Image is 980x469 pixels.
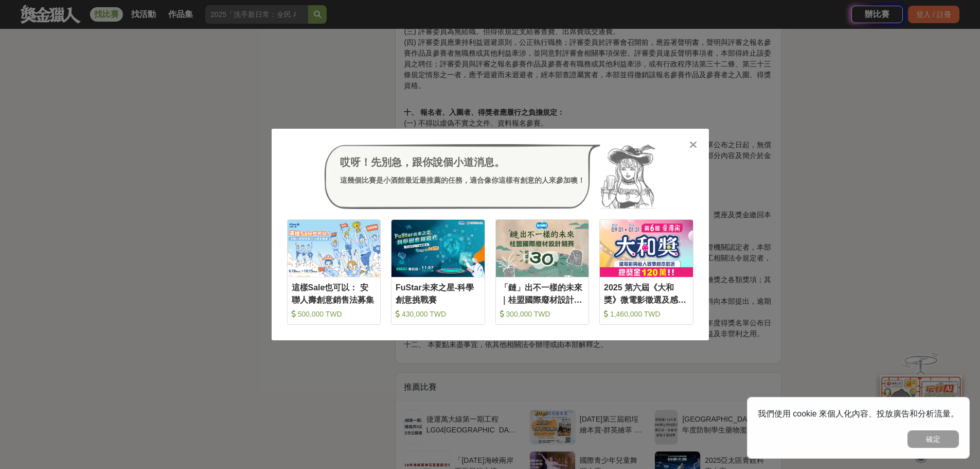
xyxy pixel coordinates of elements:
button: 確定 [907,430,959,448]
a: Cover Image2025 第六屆《大和獎》微電影徵選及感人實事分享 1,460,000 TWD [599,219,693,325]
img: Cover Image [288,220,381,277]
div: 300,000 TWD [500,309,585,319]
img: Avatar [600,144,656,209]
a: Cover Image這樣Sale也可以： 安聯人壽創意銷售法募集 500,000 TWD [287,219,381,325]
img: Cover Image [496,220,589,277]
img: Cover Image [391,220,485,277]
span: 我們使用 cookie 來個人化內容、投放廣告和分析流量。 [758,409,959,418]
div: 「鏈」出不一樣的未來｜桂盟國際廢材設計競賽 [500,282,585,305]
div: 這樣Sale也可以： 安聯人壽創意銷售法募集 [292,282,377,305]
div: 2025 第六屆《大和獎》微電影徵選及感人實事分享 [604,282,689,305]
a: Cover ImageFuStar未來之星-科學創意挑戰賽 430,000 TWD [391,219,485,325]
div: 500,000 TWD [292,309,377,319]
div: 這幾個比賽是小酒館最近最推薦的任務，適合像你這樣有創意的人來參加噢！ [340,175,585,186]
div: 哎呀！先別急，跟你說個小道消息。 [340,154,585,170]
div: 1,460,000 TWD [604,309,689,319]
a: Cover Image「鏈」出不一樣的未來｜桂盟國際廢材設計競賽 300,000 TWD [495,219,590,325]
div: FuStar未來之星-科學創意挑戰賽 [396,282,480,305]
div: 430,000 TWD [396,309,480,319]
img: Cover Image [600,220,693,277]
